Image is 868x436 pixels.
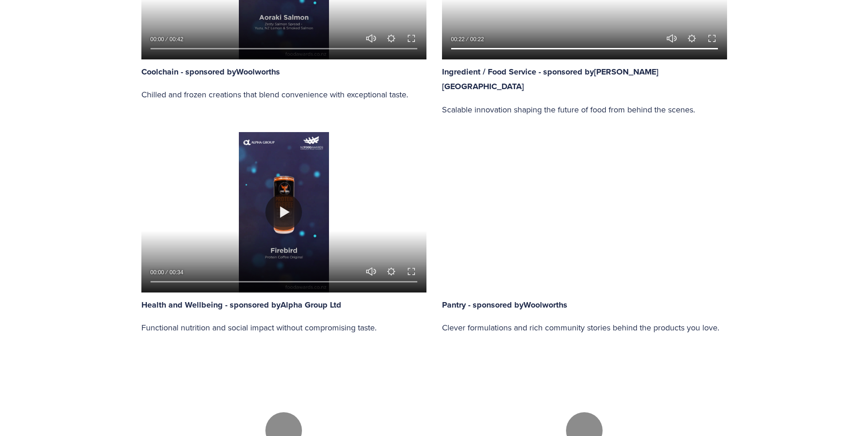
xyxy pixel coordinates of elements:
[151,278,417,285] input: Seek
[442,320,727,335] p: Clever formulations and rich community stories behind the products you love.
[167,35,186,44] div: Duration
[451,35,467,44] div: Current time
[523,299,567,311] strong: Woolworths
[236,66,280,77] a: Woolworths
[141,66,236,78] strong: Coolchain - sponsored by
[442,299,523,311] strong: Pantry - sponsored by
[151,35,167,44] div: Current time
[141,299,280,311] strong: Health and Wellbeing - sponsored by
[151,45,417,52] input: Seek
[141,320,426,335] p: Functional nutrition and social impact without compromising taste.
[442,66,594,78] strong: Ingredient / Food Service - sponsored by
[167,268,186,277] div: Duration
[280,299,341,311] strong: Alpha Group Ltd
[141,87,426,102] p: Chilled and frozen creations that blend convenience with exceptional taste.
[265,194,302,230] button: Play
[523,299,567,310] a: Woolworths
[151,268,167,277] div: Current time
[467,35,486,44] div: Duration
[280,299,341,310] a: Alpha Group Ltd
[442,102,727,117] p: Scalable innovation shaping the future of food from behind the scenes.
[442,66,658,92] a: [PERSON_NAME][GEOGRAPHIC_DATA]
[451,45,718,52] input: Seek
